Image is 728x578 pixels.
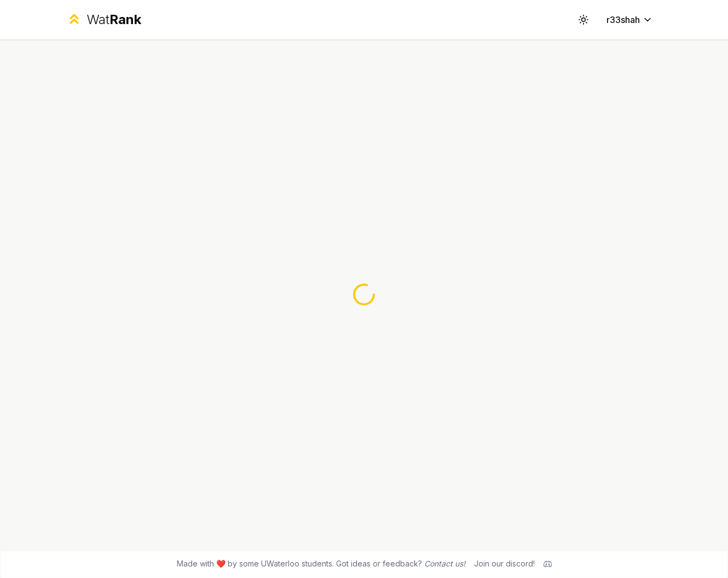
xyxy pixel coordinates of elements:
[86,11,141,28] div: Wat
[474,558,535,569] div: Join our discord!
[424,559,465,568] a: Contact us!
[109,11,141,27] span: Rank
[598,10,662,30] button: r33shah
[66,11,141,28] a: WatRank
[177,558,465,569] span: Made with ❤️ by some UWaterloo students. Got ideas or feedback?
[606,13,640,26] span: r33shah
